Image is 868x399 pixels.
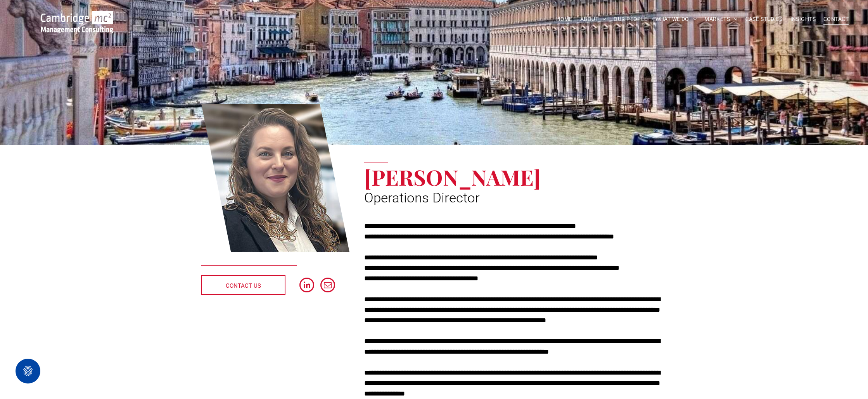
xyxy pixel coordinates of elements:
a: MARKETS [700,13,741,25]
span: [PERSON_NAME] [364,162,541,191]
a: CASE STUDIES [742,13,787,25]
span: CONTACT US [226,276,261,295]
a: email [320,278,335,294]
a: linkedin [299,278,314,294]
span: CONTACT [823,13,849,25]
a: Serena Catapano | Operations Director | Cambridge Management Consulting [201,103,349,253]
a: ABOUT [576,13,610,25]
a: OUR PEOPLE [610,13,651,25]
a: CONTACT US [201,275,285,295]
a: INSIGHTS [787,13,820,25]
span: Operations Director [364,190,480,206]
a: WHAT WE DO [652,13,701,25]
a: Your Business Transformed | Cambridge Management Consulting [41,12,113,20]
img: Go to Homepage [41,11,113,33]
a: HOME [552,13,576,25]
a: CONTACT [820,13,852,25]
